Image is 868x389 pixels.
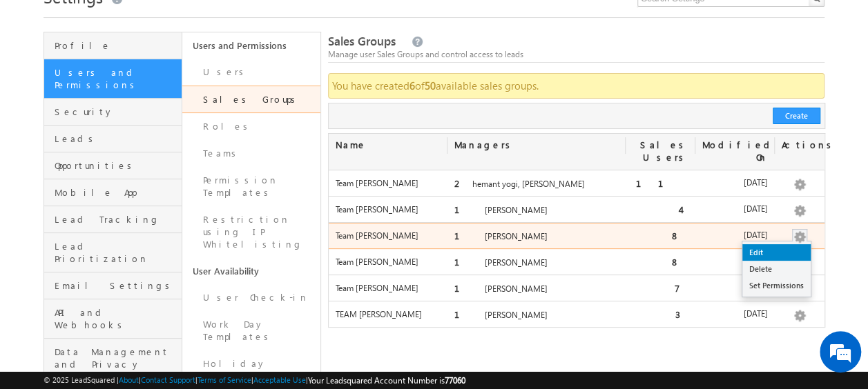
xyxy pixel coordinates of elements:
a: Restriction using IP Whitelisting [182,206,320,258]
span: 2 [454,177,472,189]
label: Team [PERSON_NAME] [336,256,441,268]
span: Mobile App [55,186,178,199]
span: 1 [454,230,485,241]
span: Lead Prioritization [55,240,178,265]
span: 8 [672,230,688,241]
label: Team [PERSON_NAME] [336,203,441,216]
span: 7 [675,282,688,294]
span: 11 [636,177,688,189]
a: Opportunities [44,152,182,179]
div: Managers [447,134,626,157]
span: You have created of available sales groups. [332,79,539,92]
a: API and Webhooks [44,299,182,339]
span: Data Management and Privacy [55,346,178,370]
span: Leads [55,132,178,145]
div: Name [329,134,447,157]
span: © 2025 LeadSquared | | | | | [44,374,465,387]
span: Lead Tracking [55,213,178,226]
div: Manage user Sales Groups and control access to leads [328,48,825,61]
label: Team [PERSON_NAME] [336,230,441,242]
div: Sales Users [626,134,695,170]
span: 3 [675,308,688,320]
span: 8 [672,256,688,268]
span: Security [55,106,178,118]
a: Sales Groups [182,86,320,113]
span: 1 [454,308,485,320]
div: [DATE] [695,229,775,248]
a: Lead Prioritization [44,233,182,272]
a: Profile [44,32,182,59]
label: [PERSON_NAME] [454,282,619,295]
a: Users and Permissions [44,59,182,99]
span: 1 [454,256,485,268]
div: Minimize live chat window [226,7,260,40]
strong: 6 [409,79,415,92]
a: Terms of Service [197,375,251,384]
span: Sales Groups [328,33,396,49]
span: 77060 [445,375,465,386]
span: 1 [454,203,485,215]
label: Team [PERSON_NAME] [336,282,441,295]
img: d_60004797649_company_0_60004797649 [23,72,58,90]
label: hemant yogi, [PERSON_NAME] [454,177,619,190]
span: 4 [679,203,688,215]
label: Team [PERSON_NAME] [336,177,441,190]
a: Acceptable Use [253,375,306,384]
span: 1 [454,282,485,294]
div: [DATE] [695,177,775,196]
div: Chat with us now [72,72,232,90]
label: [PERSON_NAME] [454,203,619,217]
label: [PERSON_NAME] [454,308,619,321]
a: About [119,375,139,384]
div: [DATE] [695,308,775,327]
a: Contact Support [141,375,195,384]
a: Leads [44,126,182,152]
a: Users and Permissions [182,32,320,59]
a: Email Settings [44,272,182,299]
span: Opportunities [55,159,178,172]
a: Set Permissions [742,277,811,294]
div: Modified On [695,134,775,170]
a: User Check-in [182,284,320,311]
a: Teams [182,140,320,167]
button: Create [773,108,820,124]
a: Users [182,59,320,86]
a: Delete [742,261,811,277]
span: Your Leadsquared Account Number is [308,375,465,386]
a: Data Management and Privacy [44,339,182,378]
em: Start Chat [188,298,251,317]
a: Permission Templates [182,167,320,206]
a: Work Day Templates [182,311,320,350]
span: Users and Permissions [55,66,178,91]
div: Actions [775,134,824,157]
a: Security [44,99,182,126]
div: [DATE] [695,203,775,222]
strong: 50 [425,79,436,92]
label: [PERSON_NAME] [454,256,619,269]
label: [PERSON_NAME] [454,230,619,243]
a: User Availability [182,258,320,284]
div: [DATE] [695,255,775,275]
span: Email Settings [55,279,178,292]
label: TEAM [PERSON_NAME] [336,308,441,321]
a: Mobile App [44,179,182,206]
span: Profile [55,39,178,52]
div: [DATE] [695,281,775,301]
a: Edit [742,244,811,261]
a: Lead Tracking [44,206,182,233]
span: API and Webhooks [55,306,178,331]
a: Roles [182,113,320,140]
textarea: Type your message and hit 'Enter' [18,128,252,287]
